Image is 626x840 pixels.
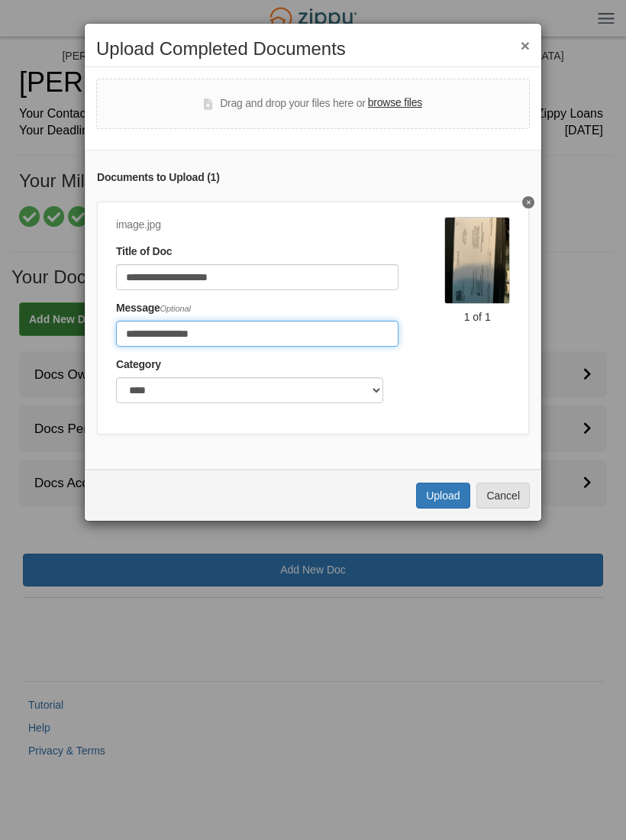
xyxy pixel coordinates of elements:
h2: Upload Completed Documents [96,39,530,59]
div: Documents to Upload ( 1 ) [97,170,529,186]
img: image.jpg [444,217,510,304]
button: Delete Current address image [522,196,534,208]
input: Document Title [116,264,399,290]
div: 1 of 1 [444,309,510,325]
div: Drag and drop your files here or [204,95,422,113]
button: Cancel [476,483,530,509]
label: Message [116,300,191,317]
label: Title of Doc [116,244,172,260]
span: Optional [160,304,191,313]
label: Category [116,357,161,373]
button: Upload [416,483,469,509]
label: browse files [368,95,422,111]
input: Include any comments on this document [116,321,399,347]
select: Category [116,377,383,403]
button: × [521,37,530,53]
div: image.jpg [116,217,399,234]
